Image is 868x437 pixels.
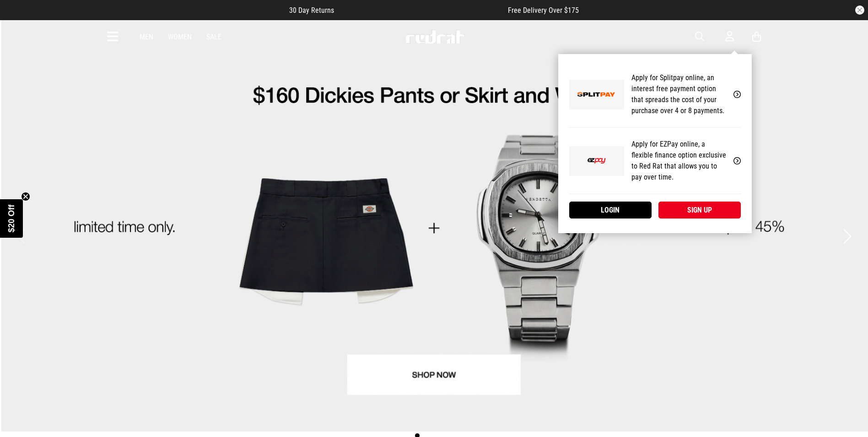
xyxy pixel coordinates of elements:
[7,204,16,232] span: $20 Off
[631,72,726,116] p: Apply for Splitpay online, an interest free payment option that spreads the cost of your purchase...
[352,5,490,15] iframe: Customer reviews powered by Trustpilot
[508,6,579,15] span: Free Delivery Over $175
[140,33,153,41] a: Men
[21,192,30,201] button: Close teaser
[658,202,741,218] a: Sign up
[569,128,741,194] a: Apply for EZPay online, a flexible finance option exclusive to Red Rat that allows you to pay ove...
[168,33,192,41] a: Women
[405,30,465,44] img: Redrat logo
[569,61,741,128] a: Apply for Splitpay online, an interest free payment option that spreads the cost of your purchase...
[206,33,221,41] a: Sale
[569,202,652,218] a: Login
[289,6,334,15] span: 30 Day Returns
[631,139,726,183] p: Apply for EZPay online, a flexible finance option exclusive to Red Rat that allows you to pay ove...
[841,226,853,246] button: Next slide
